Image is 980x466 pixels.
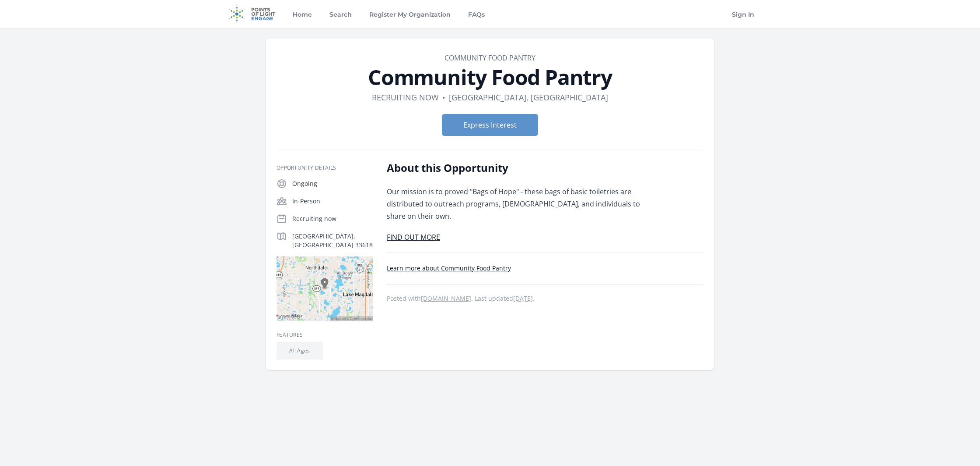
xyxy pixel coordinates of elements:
[421,294,471,302] a: [DOMAIN_NAME]
[292,179,373,188] p: Ongoing
[292,214,373,223] p: Recruiting now
[442,91,445,103] div: •
[442,114,538,136] button: Express Interest
[276,67,703,88] h1: Community Food Pantry
[513,294,533,302] abbr: Wed, May 21, 2025 7:26 PM
[387,264,511,272] a: Learn more about Community Food Pantry
[387,185,643,222] p: Our mission is to proved "Bags of Hope" - these bags of basic toiletries are distributed to outre...
[292,197,373,206] p: In-Person
[387,232,440,242] a: FIND OUT MORE
[292,232,373,249] p: [GEOGRAPHIC_DATA], [GEOGRAPHIC_DATA] 33618
[449,91,608,103] dd: [GEOGRAPHIC_DATA], [GEOGRAPHIC_DATA]
[276,342,323,359] li: All Ages
[276,331,373,338] h3: Features
[276,164,373,171] h3: Opportunity Details
[444,53,535,63] a: Community Food Pantry
[372,91,439,103] dd: Recruiting now
[387,161,643,175] h2: About this Opportunity
[276,256,373,321] img: Map
[387,295,703,302] p: Posted with . Last updated .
